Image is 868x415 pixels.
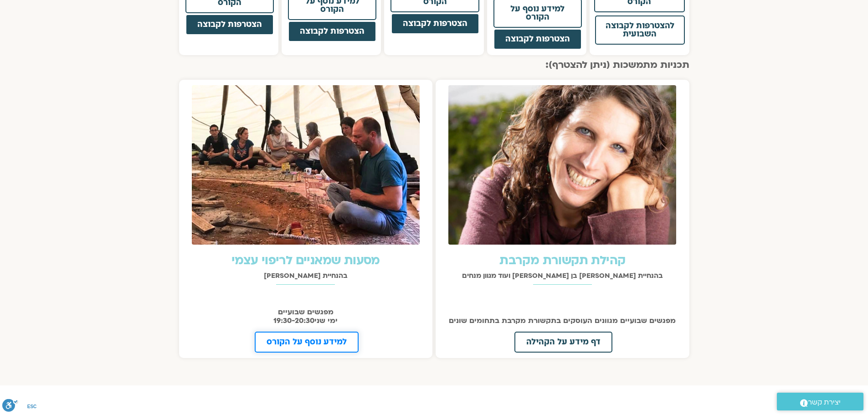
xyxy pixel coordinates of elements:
[184,308,428,325] p: 19:30-20:30
[595,15,684,45] a: להצטרפות לקבוצה השבועית
[505,35,570,43] span: הצטרפות לקבוצה
[391,13,479,34] a: הצטרפות לקבוצה
[526,338,601,346] span: דף מידע על הקהילה
[493,29,582,50] a: הצטרפות לקבוצה
[300,27,365,36] span: הצטרפות לקבוצה
[499,252,625,269] a: קהילת תקשורת מקרבת
[514,332,612,353] a: דף מידע על הקהילה
[403,20,467,28] span: הצטרפות לקבוצה
[505,5,570,21] span: למידע נוסף על הקורס
[231,252,380,269] a: מסעות שמאניים לריפוי עצמי
[185,14,274,35] a: הצטרפות לקבוצה
[179,60,689,71] h2: תכניות מתמשכות (ניתן להצטרף):
[440,317,685,325] p: מפגשים שבועיים מגוונים העוסקים בתקשורת מקרבת בתחומים שונים
[278,307,334,317] span: מפגשים שבועיים
[184,272,428,280] h2: בהנחיית [PERSON_NAME]
[314,316,338,326] span: ימי שני
[288,21,376,42] a: הצטרפות לקבוצה
[808,396,841,409] span: יצירת קשר
[601,22,678,38] span: להצטרפות לקבוצה השבועית
[267,338,347,346] span: למידע נוסף על הקורס
[440,272,685,280] h2: בהנחיית [PERSON_NAME] בן [PERSON_NAME] ועוד מגוון מנחים
[197,20,262,29] span: הצטרפות לקבוצה
[255,332,359,353] a: למידע נוסף על הקורס
[777,393,863,410] a: יצירת קשר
